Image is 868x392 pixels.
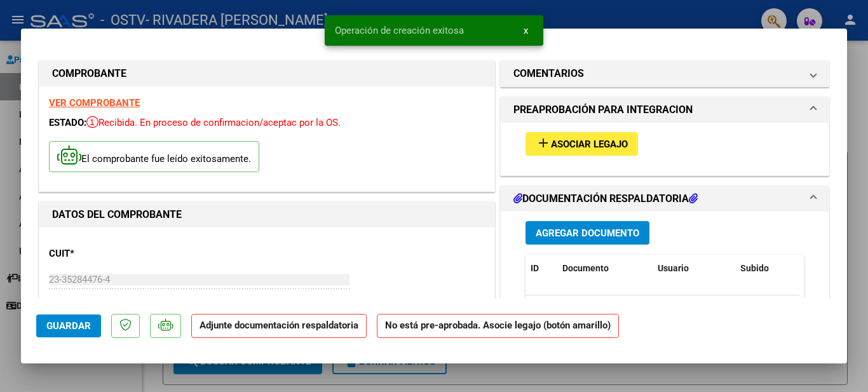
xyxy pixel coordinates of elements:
[200,320,358,331] strong: Adjunte documentación respaldatoria
[513,19,538,42] button: x
[49,141,259,172] p: El comprobante fue leído exitosamente.
[557,255,653,282] datatable-header-cell: Documento
[562,263,609,273] span: Documento
[86,117,341,128] span: Recibida. En proceso de confirmacion/aceptac por la OS.
[36,314,101,337] button: Guardar
[501,123,829,175] div: PREAPROBACIÓN PARA INTEGRACION
[49,247,180,261] p: CUIT
[526,221,649,245] button: Agregar Documento
[526,132,638,156] button: Asociar Legajo
[536,227,639,239] span: Agregar Documento
[513,102,693,118] h1: PREAPROBACIÓN PARA INTEGRACION
[531,263,539,273] span: ID
[46,320,91,332] span: Guardar
[501,97,829,123] mat-expansion-panel-header: PREAPROBACIÓN PARA INTEGRACION
[52,208,182,220] strong: DATOS DEL COMPROBANTE
[740,263,769,273] span: Subido
[653,255,735,282] datatable-header-cell: Usuario
[49,97,140,109] a: VER COMPROBANTE
[799,255,862,282] datatable-header-cell: Acción
[513,66,584,81] h1: COMENTARIOS
[377,314,619,339] strong: No está pre-aprobada. Asocie legajo (botón amarillo)
[524,25,528,36] span: x
[536,135,551,151] mat-icon: add
[526,255,557,282] datatable-header-cell: ID
[551,139,628,150] span: Asociar Legajo
[52,67,126,79] strong: COMPROBANTE
[513,191,698,206] h1: DOCUMENTACIÓN RESPALDATORIA
[501,61,829,86] mat-expansion-panel-header: COMENTARIOS
[335,24,464,37] span: Operación de creación exitosa
[658,263,689,273] span: Usuario
[735,255,799,282] datatable-header-cell: Subido
[501,186,829,212] mat-expansion-panel-header: DOCUMENTACIÓN RESPALDATORIA
[526,295,799,327] div: No data to display
[49,117,86,128] span: ESTADO:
